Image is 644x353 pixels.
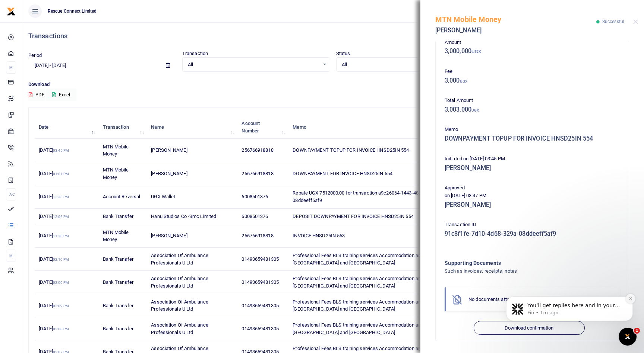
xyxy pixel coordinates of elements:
small: 12:33 PM [53,195,69,199]
li: M [6,250,16,262]
span: Bank Transfer [103,303,133,308]
span: DEPOSIT DOWNPAYMENT FOR INVOICE HNSD25IN 554 [293,214,413,219]
span: Association Of Ambulance Professionals U Ltd [151,253,208,266]
h5: [PERSON_NAME] [435,27,596,34]
span: Hanu Studios Co -Smc Limited [151,214,216,219]
iframe: Intercom notifications message [495,250,644,333]
p: Message from Fin, sent 1m ago [32,60,129,67]
span: Professional Fees BLS training services Accommodation and Travel Costs in [GEOGRAPHIC_DATA] and [... [293,276,456,289]
span: [DATE] [39,303,69,308]
span: 01493659481305 [241,326,278,331]
th: Memo: activate to sort column ascending [288,116,463,139]
th: Date: activate to sort column descending [35,116,98,139]
span: [DATE] [39,194,69,199]
p: You’ll get replies here and in your email: ✉️ [PERSON_NAME][EMAIL_ADDRESS][DOMAIN_NAME] The team ... [32,52,129,60]
h4: Supporting Documents [445,259,590,267]
input: select period [28,59,160,72]
span: [DATE] [39,147,69,153]
th: Account Number: activate to sort column ascending [237,116,288,139]
small: UGX [471,49,481,54]
h5: DOWNPAYMENT TOPUP FOR INVOICE HNSD25IN 554 [445,135,620,142]
h4: Transactions [28,32,638,40]
span: Bank Transfer [103,326,133,331]
span: Association Of Ambulance Professionals U Ltd [151,299,208,312]
span: 6008501376 [241,214,268,219]
small: 12:06 PM [53,215,69,219]
span: DOWNPAYMENT TOPUP FOR INVOICE HNSD25IN 554 [293,147,409,153]
label: Transaction [182,50,208,57]
span: Professional Fees BLS training services Accommodation and Travel Costs in [GEOGRAPHIC_DATA] and [... [293,322,456,335]
span: 256766918818 [241,233,273,238]
small: UGX [471,108,479,112]
li: Ac [6,188,16,200]
span: Rebate UGX 7512000.00 for transaction a9c26064-1443-4864-328c-08ddeeff5af9 [293,190,437,203]
span: Rescue Connect Limited [45,8,100,15]
button: Dismiss notification [131,44,141,54]
li: M [6,61,16,74]
span: MTN Mobile Money [103,167,129,180]
button: Close [633,19,638,24]
span: [PERSON_NAME] [151,171,187,176]
p: Total Amount [445,97,620,105]
a: logo-small logo-large logo-large [7,8,16,14]
button: PDF [28,89,45,101]
span: Bank Transfer [103,279,133,285]
h5: 91c8f1fe-7d10-4d68-329a-08ddeeff5af9 [445,230,620,238]
span: [PERSON_NAME] [151,147,187,153]
th: Transaction: activate to sort column ascending [98,116,147,139]
small: 02:09 PM [53,304,69,308]
small: 02:09 PM [53,280,69,285]
p: Fee [445,68,620,76]
span: 01493659481305 [241,279,278,285]
span: [DATE] [39,171,69,176]
span: MTN Mobile Money [103,144,129,157]
h5: MTN Mobile Money [435,15,596,24]
div: message notification from Fin, 1m ago. You’ll get replies here and in your email: ✉️ maria@rescue... [11,47,138,71]
span: Bank Transfer [103,256,133,262]
small: 03:45 PM [53,148,69,153]
p: Amount [445,39,620,46]
span: Professional Fees BLS training services Accommodation and Travel Costs in [GEOGRAPHIC_DATA] and [... [293,253,456,266]
label: Status [336,50,350,57]
h5: [PERSON_NAME] [445,201,620,209]
span: Association Of Ambulance Professionals U Ltd [151,276,208,289]
h5: 3,000 [445,77,620,84]
label: Period [28,52,42,59]
span: [DATE] [39,233,69,238]
span: [DATE] [39,279,69,285]
iframe: Intercom live chat [619,328,637,346]
th: Name: activate to sort column ascending [147,116,237,139]
span: 1 [634,328,640,334]
span: Account Reversal [103,194,141,199]
span: DOWNPAYMENT FOR INVOICE HNSD25IN 554 [293,171,392,176]
p: on [DATE] 03:47 PM [445,192,620,200]
small: 01:01 PM [53,172,69,176]
span: INVOICE HNSD25IN 553 [293,233,345,238]
img: Profile image for Fin [17,54,29,65]
span: Bank Transfer [103,214,133,219]
span: 256766918818 [241,147,273,153]
small: 02:08 PM [53,327,69,331]
span: 6008501376 [241,194,268,199]
span: 256766918818 [241,171,273,176]
span: Association Of Ambulance Professionals U Ltd [151,322,208,335]
span: All [342,61,473,68]
p: Memo [445,126,620,134]
h5: 3,000,000 [445,48,620,55]
p: Initiated on [DATE] 03:45 PM [445,155,620,163]
small: 02:10 PM [53,257,69,261]
span: Successful [602,19,624,24]
button: Excel [46,89,76,101]
span: MTN Mobile Money [103,230,129,243]
span: UGX Wallet [151,194,175,199]
h4: Such as invoices, receipts, notes [445,267,590,275]
span: All [188,61,319,68]
span: [PERSON_NAME] [151,233,187,238]
p: Transaction ID [445,221,620,229]
p: Approved [445,184,620,192]
small: UGX [460,79,467,83]
img: logo-small [7,7,16,16]
small: 11:28 PM [53,234,69,238]
span: [DATE] [39,326,69,331]
span: 01493659481305 [241,303,278,308]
